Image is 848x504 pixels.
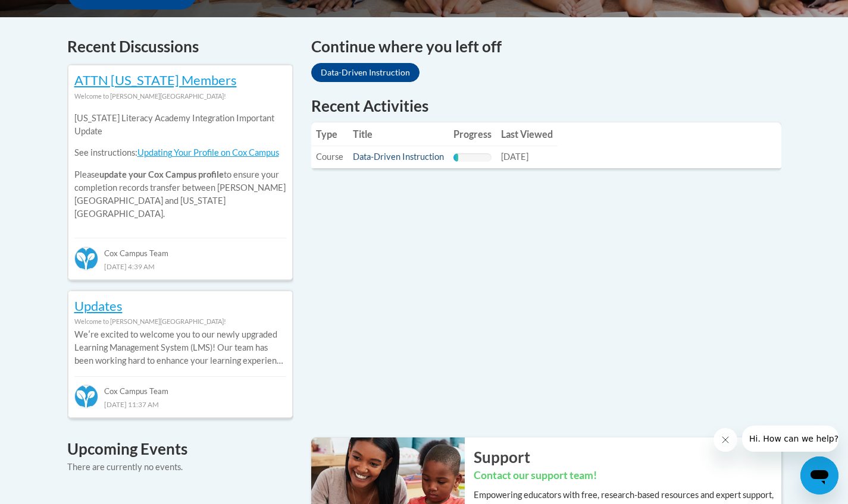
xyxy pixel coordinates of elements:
[501,152,528,162] span: [DATE]
[311,122,348,146] th: Type
[348,122,449,146] th: Title
[74,385,98,408] img: Cox Campus Team
[74,260,286,273] div: [DATE] 4:39 AM
[74,103,286,229] div: Please to ensure your completion records transfer between [PERSON_NAME][GEOGRAPHIC_DATA] and [US_...
[99,169,224,179] b: update your Cox Campus profile
[311,63,420,82] a: Data-Driven Instruction
[474,468,781,483] h3: Contact our support team!
[474,446,781,468] h2: Support
[74,298,123,314] a: Updates
[67,462,183,472] span: There are currently no events.
[137,147,279,157] a: Updating Your Profile on Cox Campus
[496,122,558,146] th: Last Viewed
[74,315,286,328] div: Welcome to [PERSON_NAME][GEOGRAPHIC_DATA]!
[74,328,286,367] p: Weʹre excited to welcome you to our newly upgraded Learning Management System (LMS)! Our team has...
[74,112,286,138] p: [US_STATE] Literacy Academy Integration Important Update
[74,398,286,411] div: [DATE] 11:37 AM
[714,428,737,452] iframe: Close message
[311,35,781,58] h4: Continue where you left off
[67,35,293,58] h4: Recent Discussions
[74,238,286,259] div: Cox Campus Team
[453,153,459,162] div: Progress, %
[74,376,286,398] div: Cox Campus Team
[800,456,838,494] iframe: Button to launch messaging window
[74,247,98,270] img: Cox Campus Team
[449,122,496,146] th: Progress
[74,72,237,88] a: ATTN [US_STATE] Members
[353,152,444,162] a: Data-Driven Instruction
[311,95,781,116] h1: Recent Activities
[67,437,293,461] h4: Upcoming Events
[316,152,343,162] span: Course
[742,426,838,452] iframe: Message from company
[74,90,286,103] div: Welcome to [PERSON_NAME][GEOGRAPHIC_DATA]!
[74,146,286,159] p: See instructions:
